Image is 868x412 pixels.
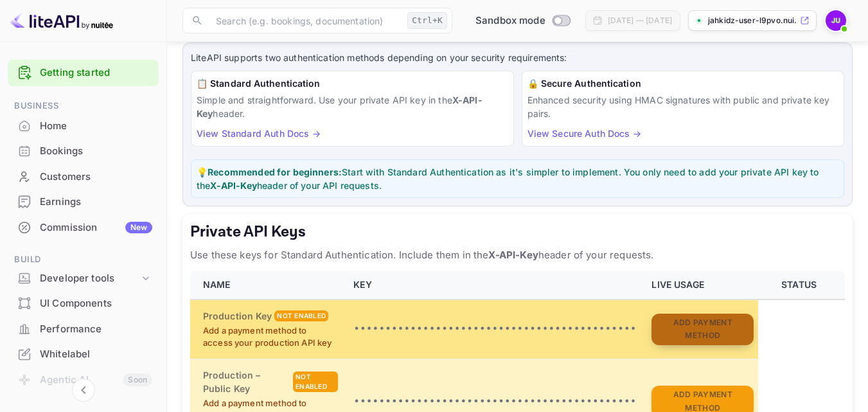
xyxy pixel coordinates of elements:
[826,10,846,31] img: Jahkidz User
[40,66,152,80] a: Getting started
[708,15,797,26] p: jahkidz-user-l9pvo.nui...
[488,249,538,261] strong: X-API-Key
[8,114,159,138] a: Home
[8,291,159,316] div: UI Components
[40,296,152,311] div: UI Components
[8,60,159,86] div: Getting started
[651,323,754,334] a: Add Payment Method
[197,93,508,120] p: Simple and straightforward. Use your private API key in the header.
[8,190,159,213] a: Earnings
[8,291,159,315] a: UI Components
[527,128,641,139] a: View Secure Auth Docs →
[651,395,754,406] a: Add Payment Method
[210,180,256,191] strong: X-API-Key
[470,13,575,28] div: Switch to Production mode
[527,93,839,120] p: Enhanced security using HMAC signatures with public and private key pairs.
[8,267,159,290] div: Developer tools
[208,166,342,177] strong: Recommended for beginners:
[203,325,338,350] p: Add a payment method to access your production API key
[197,128,321,139] a: View Standard Auth Docs →
[197,94,483,119] strong: X-API-Key
[203,368,290,397] h6: Production – Public Key
[8,99,159,113] span: Business
[191,51,844,65] p: LiteAPI supports two authentication methods depending on your security requirements:
[274,310,328,321] div: Not enabled
[125,222,152,233] div: New
[72,379,95,402] button: Collapse navigation
[40,170,152,184] div: Customers
[40,195,152,210] div: Earnings
[8,342,159,366] a: Whitelabel
[197,165,838,192] p: 💡 Start with Standard Authentication as it's simpler to implement. You only need to add your priv...
[758,271,845,300] th: STATUS
[40,220,152,235] div: Commission
[8,342,159,367] div: Whitelabel
[190,247,845,263] p: Use these keys for Standard Authentication. Include them in the header of your requests.
[527,76,839,91] h6: 🔒 Secure Authentication
[353,321,636,337] p: •••••••••••••••••••••••••••••••••••••••••••••
[293,372,338,392] div: Not enabled
[40,347,152,362] div: Whitelabel
[8,139,159,164] div: Bookings
[40,271,139,286] div: Developer tools
[8,165,159,190] div: Customers
[8,317,159,341] a: Performance
[10,10,113,31] img: LiteAPI logo
[407,12,447,29] div: Ctrl+K
[644,271,758,300] th: LIVE USAGE
[475,13,545,28] span: Sandbox mode
[8,317,159,342] div: Performance
[651,314,754,345] button: Add Payment Method
[8,114,159,139] div: Home
[190,222,845,242] h5: Private API Keys
[203,309,272,323] h6: Production Key
[197,76,508,91] h6: 📋 Standard Authentication
[8,165,159,188] a: Customers
[40,322,152,337] div: Performance
[8,215,159,240] div: CommissionNew
[353,394,636,409] p: •••••••••••••••••••••••••••••••••••••••••••••
[346,271,644,300] th: KEY
[208,8,402,33] input: Search (e.g. bookings, documentation)
[8,190,159,215] div: Earnings
[8,253,159,267] span: Build
[8,215,159,239] a: CommissionNew
[190,271,346,300] th: NAME
[608,15,672,26] div: [DATE] — [DATE]
[40,119,152,134] div: Home
[8,139,159,163] a: Bookings
[40,144,152,159] div: Bookings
